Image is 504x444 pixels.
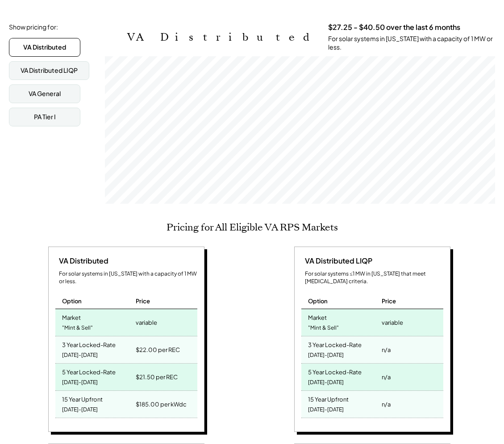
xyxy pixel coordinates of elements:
[23,43,66,52] div: VA Distributed
[328,23,460,32] h3: $27.25 - $40.50 over the last 6 months
[136,316,157,329] div: variable
[308,404,344,416] div: [DATE]-[DATE]
[308,339,362,349] div: 3 Year Locked-Rate
[136,343,180,356] div: $22.00 per REC
[62,322,93,334] div: "Mint & Sell"
[382,343,391,356] div: n/a
[62,404,98,416] div: [DATE]-[DATE]
[127,31,315,44] h2: VA Distributed
[167,222,338,233] h2: Pricing for All Eligible VA RPS Markets
[308,393,349,403] div: 15 Year Upfront
[308,311,327,322] div: Market
[308,366,362,376] div: 5 Year Locked-Rate
[62,366,116,376] div: 5 Year Locked-Rate
[308,322,339,334] div: "Mint & Sell"
[59,270,197,285] div: For solar systems in [US_STATE] with a capacity of 1 MW or less.
[136,398,187,410] div: $185.00 per kWdc
[62,339,116,349] div: 3 Year Locked-Rate
[308,377,344,389] div: [DATE]-[DATE]
[55,256,108,266] div: VA Distributed
[382,371,391,383] div: n/a
[328,34,495,52] div: For solar systems in [US_STATE] with a capacity of 1 MW or less.
[382,316,403,329] div: variable
[136,371,178,383] div: $21.50 per REC
[62,349,98,361] div: [DATE]-[DATE]
[62,311,81,322] div: Market
[62,393,103,403] div: 15 Year Upfront
[301,256,372,266] div: VA Distributed LIQP
[305,270,443,285] div: For solar systems ≤1 MW in [US_STATE] that meet [MEDICAL_DATA] criteria.
[21,66,78,75] div: VA Distributed LIQP
[308,297,328,305] div: Option
[382,398,391,410] div: n/a
[9,23,58,32] div: Show pricing for:
[136,297,150,305] div: Price
[62,377,98,389] div: [DATE]-[DATE]
[29,89,61,98] div: VA General
[308,349,344,361] div: [DATE]-[DATE]
[382,297,396,305] div: Price
[62,297,82,305] div: Option
[34,113,56,121] div: PA Tier I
